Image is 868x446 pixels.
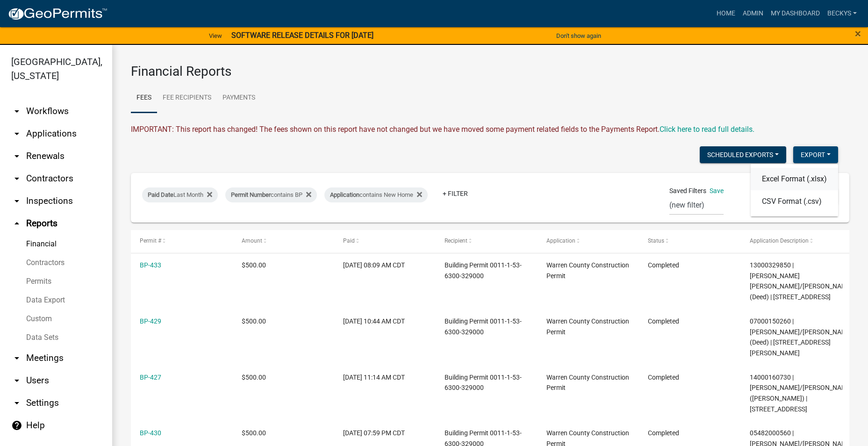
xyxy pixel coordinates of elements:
button: Export [793,146,838,163]
span: Paid Date [148,191,173,198]
span: Saved Filters [669,186,706,196]
span: Completed [648,429,679,437]
div: Last Month [142,187,218,202]
span: Application Description [750,237,809,244]
a: BP-430 [140,429,161,437]
a: View [205,28,226,43]
a: Click here to read full details. [660,125,754,134]
div: [DATE] 08:09 AM CDT [343,260,427,271]
strong: SOFTWARE RELEASE DETAILS FOR [DATE] [231,31,373,40]
i: arrow_drop_up [11,218,22,229]
datatable-header-cell: Recipient [436,230,537,252]
a: Fee Recipients [157,83,217,113]
span: Warren County Construction Permit [546,317,629,336]
datatable-header-cell: Application [538,230,639,252]
a: Payments [217,83,261,113]
a: My Dashboard [767,5,824,22]
a: Save [710,187,724,194]
button: Don't show again [552,28,605,43]
div: [DATE] 07:59 PM CDT [343,428,427,439]
a: Admin [739,5,767,22]
div: IMPORTANT: This report has changed! The fees shown on this report have not changed but we have mo... [131,124,849,135]
span: Permit # [140,237,161,244]
div: contains New Home [324,187,428,202]
i: arrow_drop_down [11,375,22,386]
span: Recipient [445,237,467,244]
span: Paid [343,237,355,244]
span: Building Permit 0011-1-53-6300-329000 [445,374,522,392]
span: Application [546,237,575,244]
a: Fees [131,83,157,113]
i: arrow_drop_down [11,128,22,139]
a: BP-433 [140,261,161,269]
i: arrow_drop_down [11,173,22,184]
datatable-header-cell: Amount [232,230,334,252]
i: arrow_drop_down [11,352,22,364]
i: arrow_drop_down [11,151,22,162]
span: Building Permit 0011-1-53-6300-329000 [445,317,522,336]
button: Close [855,28,861,39]
div: [DATE] 10:44 AM CDT [343,316,427,327]
span: $500.00 [242,261,266,269]
span: Building Permit 0011-1-53-6300-329000 [445,261,522,280]
span: Application [330,191,359,198]
h3: Financial Reports [131,64,849,79]
span: × [855,27,861,40]
span: Completed [648,374,679,381]
datatable-header-cell: Status [639,230,740,252]
datatable-header-cell: Application Description [741,230,842,252]
i: help [11,420,22,431]
i: arrow_drop_down [11,195,22,207]
button: CSV Format (.csv) [751,190,838,213]
a: BP-429 [140,317,161,325]
span: 07000150260 | LAWLER, NIKI A/JAMES (Deed) | 4505 NEWBOLD ST [750,317,853,357]
wm-modal-confirm: Upcoming Changes to Daily Fees Report [660,125,754,134]
i: arrow_drop_down [11,397,22,409]
span: $500.00 [242,374,266,381]
span: $500.00 [242,429,266,437]
i: arrow_drop_down [11,106,22,117]
span: $500.00 [242,317,266,325]
a: + Filter [435,185,475,202]
span: Amount [242,237,262,244]
span: 14000160730 | JACOB, CHRISTOPHER/ALEXANDREA (Deed) | 9616 R63 HWY [750,374,853,413]
span: Permit Number [231,191,271,198]
datatable-header-cell: Paid [334,230,436,252]
span: 13000329850 | MELENDEZ MORENO, DAVID JESUS/JESSICA (Deed) | 14634 SUMMERSET RD [750,261,853,301]
span: Completed [648,317,679,325]
div: contains BP [225,187,317,202]
span: Warren County Construction Permit [546,261,629,280]
span: Completed [648,261,679,269]
span: Status [648,237,664,244]
a: BP-427 [140,374,161,381]
datatable-header-cell: Permit # [131,230,232,252]
div: [DATE] 11:14 AM CDT [343,372,427,383]
a: Home [713,5,739,22]
button: Excel Format (.xlsx) [751,168,838,190]
button: Scheduled Exports [700,146,786,163]
a: beckys [824,5,861,22]
span: Warren County Construction Permit [546,374,629,392]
